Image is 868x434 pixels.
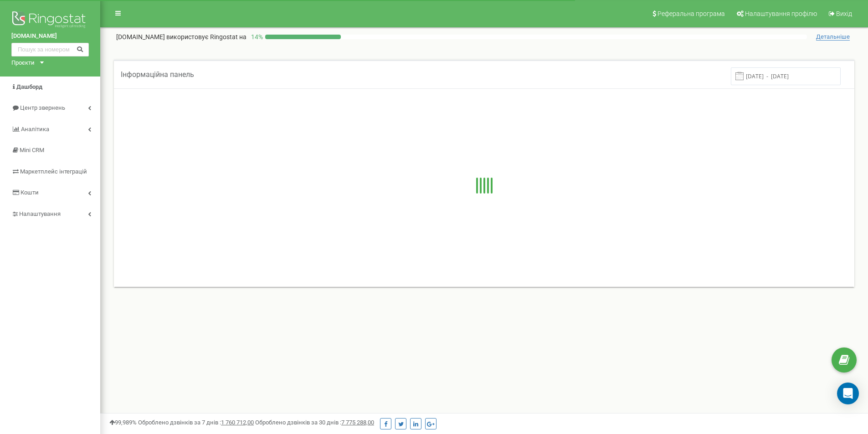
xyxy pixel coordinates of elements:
p: 14 % [247,32,265,41]
span: Дашборд [16,83,42,90]
u: 7 775 288,00 [341,419,374,426]
span: Вихід [836,10,852,17]
span: Налаштування профілю [745,10,817,17]
input: Пошук за номером [11,43,89,56]
span: 99,989% [109,419,137,426]
div: Open Intercom Messenger [837,383,859,404]
p: [DOMAIN_NAME] [116,32,247,41]
span: Mini CRM [20,147,44,153]
span: Оброблено дзвінків за 30 днів : [255,419,374,426]
span: використовує Ringostat на [166,33,247,41]
span: Інформаційна панель [121,70,194,79]
span: Детальніше [816,33,850,41]
a: [DOMAIN_NAME] [11,32,89,41]
div: Проєкти [11,59,35,67]
span: Оброблено дзвінків за 7 днів : [138,419,254,426]
u: 1 760 712,00 [221,419,254,426]
span: Центр звернень [20,104,65,111]
span: Кошти [21,189,39,196]
span: Налаштування [19,210,61,217]
span: Аналiтика [21,126,49,133]
span: Маркетплейс інтеграцій [20,168,87,175]
span: Реферальна програма [657,10,725,17]
img: Ringostat logo [11,9,89,32]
